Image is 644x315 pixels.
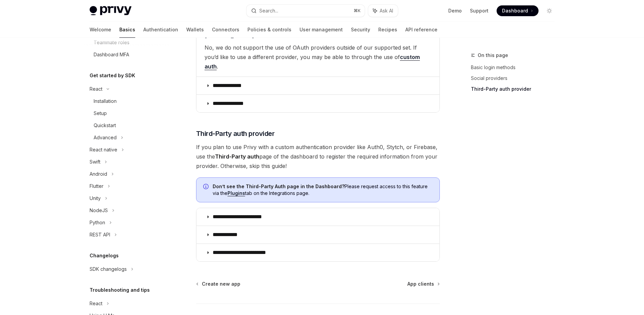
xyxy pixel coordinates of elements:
a: Recipes [378,22,397,38]
a: API reference [405,22,437,38]
strong: Don’t see the Third-Party Auth page in the Dashboard? [213,183,344,189]
div: Quickstart [94,121,116,130]
a: Plugins [228,190,245,196]
h5: Changelogs [90,252,119,260]
div: Search... [259,7,278,15]
div: React [90,85,102,93]
a: User management [300,22,343,38]
span: If you plan to use Privy with a custom authentication provider like Auth0, Stytch, or Firebase, u... [196,142,440,171]
a: Dashboard [497,5,539,16]
a: Welcome [90,22,111,38]
a: Demo [448,7,462,14]
div: SDK changelogs [90,265,127,273]
div: Advanced [94,134,117,142]
div: NodeJS [90,206,108,214]
a: Quickstart [84,119,171,132]
button: Search...⌘K [246,5,365,17]
div: Installation [94,97,117,105]
a: App clients [407,281,439,287]
div: Swift [90,158,100,166]
div: REST API [90,231,110,239]
a: Support [470,7,488,14]
h5: Troubleshooting and tips [90,286,150,294]
div: React [90,299,102,308]
span: Dashboard [502,7,528,14]
div: Android [90,170,107,178]
a: Create new app [197,281,240,287]
button: Toggle dark mode [544,5,555,16]
a: Wallets [186,22,204,38]
div: Flutter [90,182,103,190]
a: Security [351,22,370,38]
button: Ask AI [368,5,398,17]
span: No, we do not support the use of OAuth providers outside of our supported set. If you’d like to u... [205,43,431,71]
span: Create new app [202,281,240,287]
span: Ask AI [380,7,393,14]
a: Setup [84,107,171,119]
svg: Info [203,184,210,191]
span: On this page [478,51,508,59]
span: Please request access to this feature via the tab on the Integrations page. [213,183,433,197]
img: light logo [90,6,132,16]
a: Third-Party auth provider [471,84,560,94]
a: Connectors [212,22,239,38]
a: Basic login methods [471,62,560,73]
span: ⌘ K [354,8,361,13]
div: Dashboard MFA [94,51,129,59]
h5: Get started by SDK [90,71,135,80]
strong: Third-Party auth [215,153,259,160]
a: Basics [119,22,135,38]
span: App clients [407,281,434,287]
a: Policies & controls [247,22,291,38]
a: Authentication [143,22,178,38]
span: Third-Party auth provider [196,129,275,138]
div: React native [90,146,117,154]
div: Setup [94,109,107,117]
a: Dashboard MFA [84,49,171,61]
div: Python [90,219,105,227]
div: Unity [90,194,101,202]
a: Installation [84,95,171,107]
a: Social providers [471,73,560,84]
